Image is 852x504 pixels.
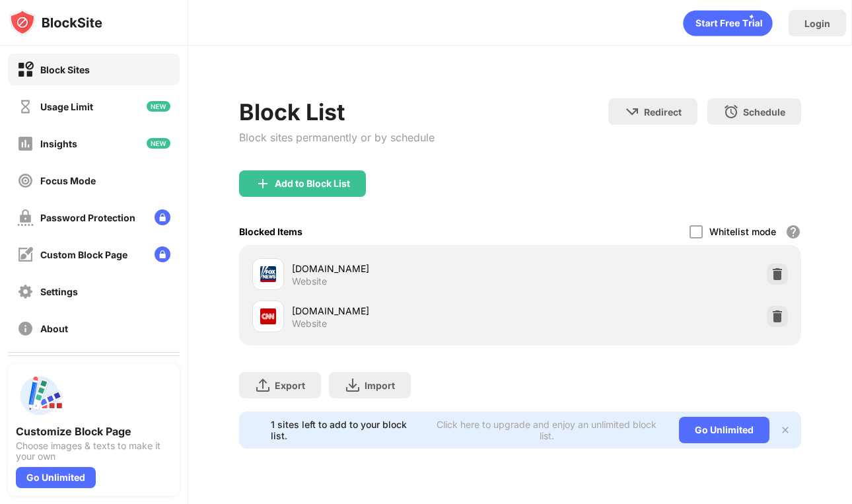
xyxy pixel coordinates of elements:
div: Schedule [743,106,785,118]
div: Block sites permanently or by schedule [239,131,435,144]
div: Custom Block Page [40,249,127,260]
img: block-on.svg [17,61,34,78]
div: Click here to upgrade and enjoy an unlimited block list. [431,419,662,441]
div: Website [292,275,327,287]
div: Go Unlimited [679,417,769,443]
img: time-usage-off.svg [17,98,34,115]
div: Add to Block List [275,178,350,189]
img: x-button.svg [780,425,791,435]
img: push-custom-page.svg [16,372,63,419]
img: lock-menu.svg [155,209,170,225]
div: Choose images & texts to make it your own [16,441,172,462]
div: [DOMAIN_NAME] [292,262,520,275]
img: settings-off.svg [17,283,34,300]
div: Focus Mode [40,175,96,186]
div: 1 sites left to add to your block list. [271,419,423,441]
img: favicons [260,308,276,324]
div: About [40,323,68,334]
div: Password Protection [40,212,135,223]
img: favicons [260,266,276,282]
div: Customize Block Page [16,425,172,438]
img: lock-menu.svg [155,246,170,262]
div: Blocked Items [239,226,302,237]
div: Website [292,318,327,330]
div: Usage Limit [40,101,93,112]
img: customize-block-page-off.svg [17,246,34,263]
img: logo-blocksite.svg [9,9,102,36]
div: Export [275,380,305,391]
div: Whitelist mode [709,226,776,237]
div: Go Unlimited [16,467,96,488]
div: Import [365,380,395,391]
div: Settings [40,286,78,297]
img: new-icon.svg [147,101,170,112]
div: Login [804,18,830,29]
div: Block List [239,98,435,126]
div: Redirect [644,106,682,118]
img: new-icon.svg [147,138,170,149]
img: about-off.svg [17,320,34,337]
div: animation [683,10,773,36]
div: [DOMAIN_NAME] [292,304,520,318]
img: focus-off.svg [17,172,34,189]
img: password-protection-off.svg [17,209,34,226]
div: Block Sites [40,64,90,75]
img: insights-off.svg [17,135,34,152]
div: Insights [40,138,77,149]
